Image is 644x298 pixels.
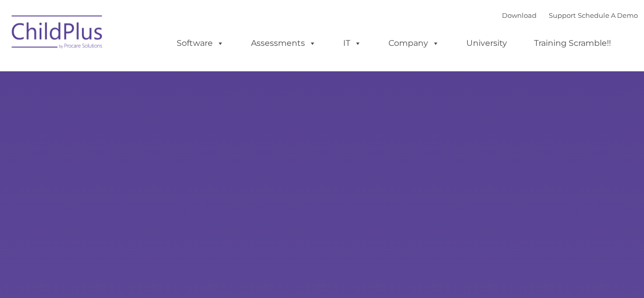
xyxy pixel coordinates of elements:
a: Company [378,33,450,53]
font: | [502,11,638,19]
a: Assessments [241,33,326,53]
a: Support [549,11,576,19]
img: ChildPlus by Procare Solutions [7,8,108,59]
a: University [456,33,517,53]
a: Software [166,33,234,53]
a: Training Scramble!! [524,33,621,53]
a: IT [333,33,372,53]
a: Schedule A Demo [578,11,638,19]
a: Download [502,11,537,19]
